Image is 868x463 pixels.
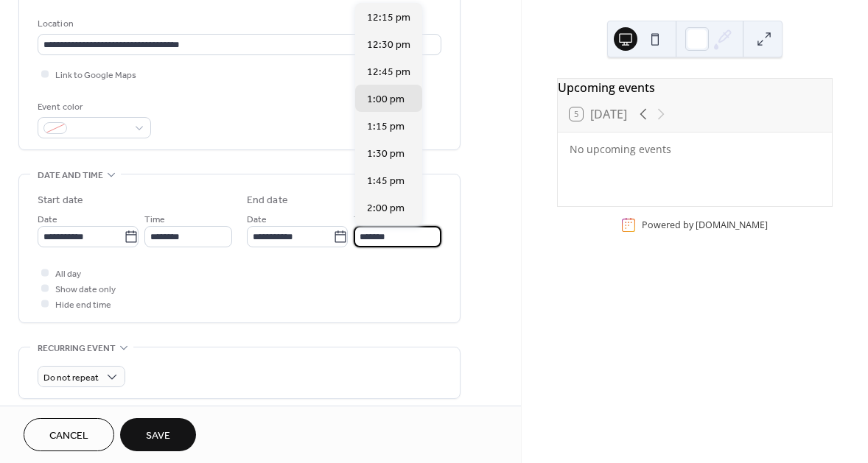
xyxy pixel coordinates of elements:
div: Event color [38,99,148,115]
span: Date [38,212,57,227]
span: 2:00 pm [367,201,405,216]
span: 1:15 pm [367,119,405,135]
div: Powered by [642,219,768,231]
div: No upcoming events [570,141,820,157]
button: Cancel [24,418,114,451]
span: Time [144,212,165,227]
span: Link to Google Maps [55,68,136,83]
span: 1:00 pm [367,92,405,107]
a: [DOMAIN_NAME] [696,219,768,231]
span: Show date only [55,282,116,297]
span: Date and time [38,168,103,183]
button: Save [120,418,196,451]
span: 12:15 pm [367,10,410,26]
span: Save [146,428,170,444]
span: Hide end time [55,297,111,313]
span: Date [247,212,267,227]
div: End date [247,193,288,208]
span: Recurring event [38,341,116,356]
div: Start date [38,193,83,208]
span: 12:45 pm [367,65,410,80]
span: 12:30 pm [367,38,410,53]
div: Upcoming events [558,79,832,96]
span: All day [55,266,81,282]
span: 1:45 pm [367,174,405,189]
span: Time [354,212,374,227]
span: 1:30 pm [367,146,405,162]
span: Do not repeat [43,370,99,386]
div: Location [38,16,438,32]
span: Cancel [49,428,88,444]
